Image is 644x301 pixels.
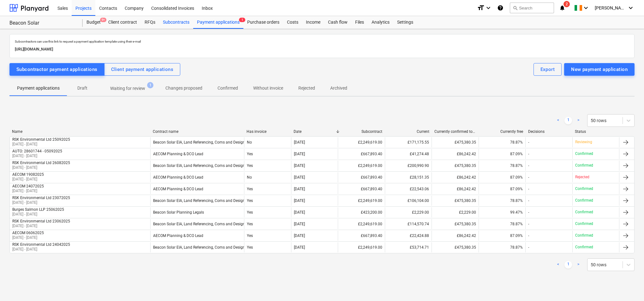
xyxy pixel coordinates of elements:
[575,139,592,145] p: Reviewing
[153,233,203,238] div: AECOM Planning & DCO Lead
[12,142,70,147] p: [DATE] - [DATE]
[627,4,635,12] i: keyboard_arrow_down
[510,210,523,215] span: 99.47%
[385,149,432,159] div: £41,274.48
[528,187,529,191] div: -
[298,85,315,91] p: Rejected
[575,163,593,168] p: Confirmed
[554,117,562,124] a: Previous page
[534,63,562,76] button: Export
[153,245,245,250] div: Beacon Solar EIA, Land Referencing, Coms and Design
[12,207,64,212] div: Burges Salmon LLP 25062025
[575,245,593,250] p: Confirmed
[385,242,432,252] div: £53,714.71
[12,188,44,194] p: [DATE] - [DATE]
[385,184,432,194] div: £22,543.06
[12,153,62,159] p: [DATE] - [DATE]
[385,196,432,206] div: £106,104.00
[141,16,159,29] a: RFQs
[497,4,504,12] i: Knowledge base
[434,129,476,134] div: Currently confirmed total
[12,172,44,177] div: AECOM 19082025
[559,4,565,12] i: notifications
[153,175,203,180] div: AECOM Planning & DCO Lead
[9,20,75,27] div: Beacon Solar
[528,210,529,215] div: -
[432,184,478,194] div: £86,242.42
[244,161,291,171] div: Yes
[244,231,291,241] div: Yes
[338,172,385,182] div: £667,893.40
[153,198,245,203] div: Beacon Solar EIA, Land Referencing, Coms and Design
[385,172,432,182] div: £28,151.35
[528,175,529,180] div: -
[575,117,582,124] a: Next page
[244,184,291,194] div: Yes
[563,1,570,7] span: 2
[104,63,181,76] button: Client payment applications
[368,16,393,29] a: Analytics
[244,196,291,206] div: Yes
[351,16,368,29] div: Files
[528,163,529,168] div: -
[9,63,104,76] button: Subcontractor payment applications
[528,140,529,145] div: -
[510,222,523,226] span: 78.87%
[510,152,523,156] span: 87.09%
[338,184,385,194] div: £667,893.40
[12,161,70,165] div: RSK Environmental Ltd 26082025
[432,207,478,217] div: £2,229.00
[564,117,572,124] a: Page 1 is your current page
[338,196,385,206] div: £2,249,619.00
[528,152,529,156] div: -
[432,196,478,206] div: £475,380.35
[294,187,305,191] div: [DATE]
[554,261,562,269] a: Previous page
[432,149,478,159] div: £86,242.42
[540,65,555,74] div: Export
[510,233,523,238] span: 87.09%
[338,219,385,229] div: £2,249,619.00
[575,151,593,156] p: Confirmed
[432,231,478,241] div: £86,242.42
[385,161,432,171] div: £200,990.90
[575,174,589,180] p: Rejected
[432,219,478,229] div: £475,380.35
[338,137,385,147] div: £2,249,619.00
[12,129,148,134] div: Name
[159,16,193,29] a: Subcontracts
[244,219,291,229] div: Yes
[15,39,629,44] p: Subcontractors can use this link to request a payment application template using their e-mail
[324,16,351,29] a: Cash flow
[244,149,291,159] div: Yes
[528,233,529,238] div: -
[528,129,570,134] div: Decisions
[575,233,593,238] p: Confirmed
[165,85,202,91] p: Changes proposed
[75,85,90,91] p: Draft
[338,242,385,252] div: £2,249,619.00
[393,16,417,29] a: Settings
[283,16,302,29] div: Costs
[294,210,305,215] div: [DATE]
[244,242,291,252] div: Yes
[510,175,523,180] span: 87.09%
[595,5,626,10] span: [PERSON_NAME]
[510,163,523,168] span: 78.87%
[575,261,582,269] a: Next page
[385,219,432,229] div: £114,570.74
[153,152,203,156] div: AECOM Planning & DCO Lead
[338,149,385,159] div: £667,893.40
[510,140,523,145] span: 78.87%
[338,231,385,241] div: £667,893.40
[244,207,291,217] div: Yes
[193,16,243,29] div: Payment applications
[12,212,64,217] p: [DATE] - [DATE]
[239,18,245,22] span: 1
[12,223,70,229] p: [DATE] - [DATE]
[12,184,44,188] div: AECOM 24072025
